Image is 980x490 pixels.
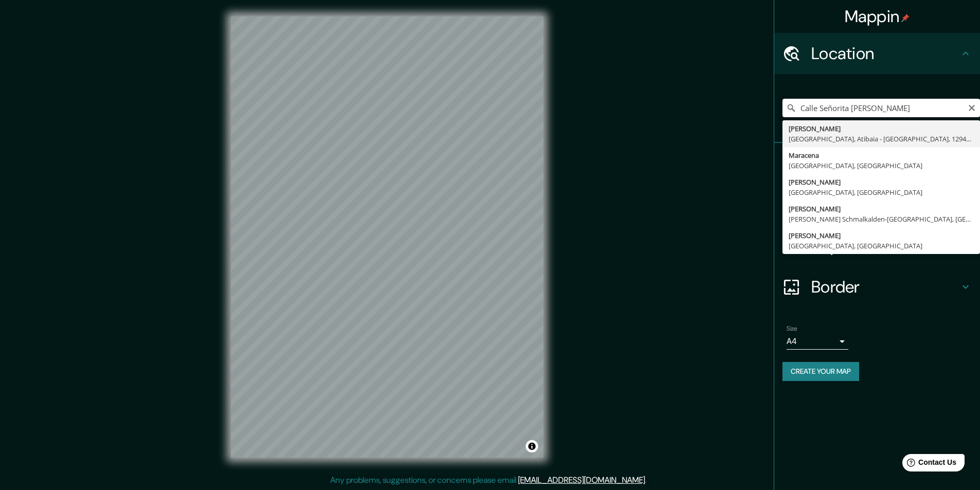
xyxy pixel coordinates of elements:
button: Toggle attribution [526,440,538,452]
div: Maracena [789,150,974,160]
label: Size [787,324,797,333]
div: Style [774,184,980,225]
canvas: Map [231,16,543,458]
button: Clear [968,102,976,112]
div: [GEOGRAPHIC_DATA], Atibaia - [GEOGRAPHIC_DATA], 12948-412, [GEOGRAPHIC_DATA] [789,134,974,144]
div: Layout [774,225,980,266]
div: Border [774,266,980,307]
button: Create your map [782,362,859,381]
div: . [648,474,650,486]
div: [PERSON_NAME] [789,230,974,241]
h4: Mappin [845,6,910,27]
p: Any problems, suggestions, or concerns please email . [330,474,647,486]
a: [EMAIL_ADDRESS][DOMAIN_NAME] [518,475,645,485]
iframe: Help widget launcher [888,450,969,479]
div: [PERSON_NAME] [789,177,974,187]
div: [GEOGRAPHIC_DATA], [GEOGRAPHIC_DATA] [789,160,974,171]
div: [PERSON_NAME] Schmalkalden-[GEOGRAPHIC_DATA], [GEOGRAPHIC_DATA], [GEOGRAPHIC_DATA] [789,214,974,224]
div: [PERSON_NAME] [789,204,974,214]
div: Location [774,33,980,74]
img: pin-icon.png [901,14,910,22]
div: Pins [774,143,980,184]
div: [PERSON_NAME] [789,123,974,134]
div: [GEOGRAPHIC_DATA], [GEOGRAPHIC_DATA] [789,187,974,197]
input: Pick your city or area [782,99,980,117]
h4: Border [811,277,959,297]
h4: Location [811,43,959,64]
h4: Layout [811,235,959,256]
div: A4 [787,333,848,350]
div: [GEOGRAPHIC_DATA], [GEOGRAPHIC_DATA] [789,241,974,251]
div: . [647,474,648,486]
